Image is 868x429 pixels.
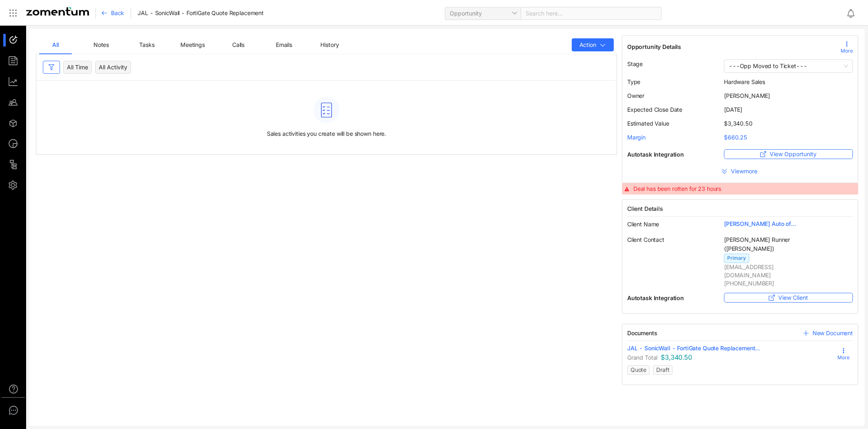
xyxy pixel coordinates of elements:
a: [PERSON_NAME] Auto of Laramie [724,222,797,229]
span: More [837,354,850,361]
div: All Activity [95,61,131,74]
span: Expected Close Date [627,106,682,113]
span: JAL - SonicWall - FortiGate Quote Replacement... [627,344,760,352]
button: View Opportunity [724,149,853,159]
div: All Time [63,61,92,74]
a: JAL - SonicWall - FortiGate Quote Replacement... [627,344,834,352]
span: [PERSON_NAME] Auto of Laramie [724,220,797,228]
span: Notes [93,41,109,48]
span: Documents [627,329,657,337]
span: All [52,41,59,48]
span: History [320,41,339,48]
span: [PERSON_NAME] Runner ([PERSON_NAME]) [724,236,792,252]
span: Client Contact [627,236,664,243]
span: View Opportunity [770,150,817,159]
span: JAL - SonicWall - FortiGate Quote Replacement [138,9,264,17]
span: [PHONE_NUMBER] [724,279,797,287]
span: [PERSON_NAME] [724,92,770,99]
button: Viewmore [627,165,853,178]
span: [EMAIL_ADDRESS][DOMAIN_NAME] [724,263,797,279]
span: Owner [627,92,644,99]
span: Primary [724,254,749,263]
span: ---Opp Moved to Ticket--- [729,62,807,70]
span: Estimated Value [627,120,669,127]
span: Deal has been rotten for 23 hours [633,185,721,193]
span: Client Details [627,205,853,213]
span: $660.25 [724,134,747,141]
span: Back [111,9,124,17]
span: View more [731,167,759,175]
span: Opportunity Details [627,43,681,51]
span: Autotask Integration [627,150,717,159]
span: Grand Total [627,354,657,361]
span: View Client [778,293,808,302]
span: Draft [656,366,669,373]
span: More [841,47,853,55]
img: Zomentum Logo [26,7,89,15]
span: Opportunity [450,7,516,20]
span: Stage [627,60,643,67]
span: $3,340.50 [724,120,753,127]
div: Notifications [846,4,862,22]
span: Client Name [627,221,659,228]
span: Tasks [139,41,154,48]
span: Calls [232,41,244,48]
span: Sales activities you create will be shown here. [267,130,386,138]
span: Emails [276,41,292,48]
span: New Document [813,329,853,337]
span: Autotask Integration [627,294,717,302]
span: Type [627,78,640,85]
span: Hardware Sales [724,78,765,85]
span: Meetings [180,41,205,48]
span: Margin [627,134,646,141]
button: View Client [724,293,853,303]
button: Action [572,38,614,51]
span: Quote [630,366,646,373]
span: Action [579,41,596,49]
span: [DATE] [724,106,742,113]
span: $3,340.50 [661,353,692,361]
